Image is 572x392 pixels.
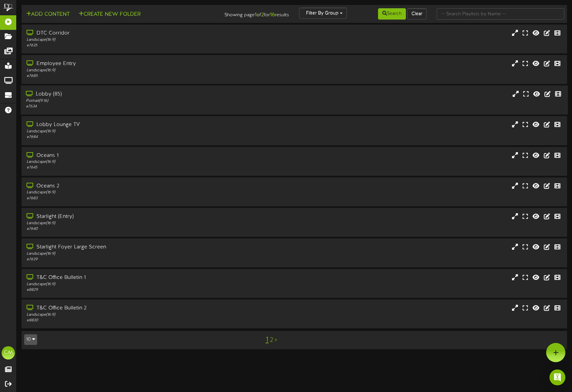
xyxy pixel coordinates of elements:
div: Oceans 2 [27,182,244,190]
a: > [275,337,277,344]
div: Portrait ( 9:16 ) [26,98,244,104]
div: Showing page of for results [203,8,294,19]
button: Filter By Group [299,8,347,19]
div: # 7639 [27,257,244,262]
div: # 7685 [27,73,244,79]
div: # 7683 [27,196,244,201]
div: Open Intercom Messenger [549,369,565,385]
div: Oceans 1 [27,152,244,160]
div: Landscape ( 16:9 ) [27,190,244,195]
div: Lobby (85) [26,91,244,98]
div: Landscape ( 16:9 ) [27,159,244,165]
button: 10 [24,334,37,345]
input: -- Search Playlists by Name -- [437,8,564,20]
div: Starlight Foyer Large Screen [27,243,244,251]
button: Clear [407,8,427,20]
a: 1 [266,336,269,344]
button: Create New Folder [77,10,143,19]
div: # 7645 [27,165,244,170]
div: Starlight (Entry) [27,213,244,221]
div: # 7640 [27,226,244,232]
div: Landscape ( 16:9 ) [27,312,244,318]
button: Add Content [24,10,72,19]
strong: 2 [261,12,264,18]
a: 2 [270,337,273,344]
div: Landscape ( 16:9 ) [27,221,244,226]
strong: 16 [270,12,275,18]
div: Lobby Lounge TV [27,121,244,129]
div: # 7635 [27,43,244,48]
div: T&C Office Bulletin 1 [27,274,244,282]
div: Landscape ( 16:9 ) [27,37,244,43]
div: # 8830 [27,318,244,323]
div: # 7684 [27,134,244,140]
div: # 8829 [27,287,244,293]
strong: 1 [255,12,257,18]
div: Landscape ( 16:9 ) [27,282,244,287]
div: Landscape ( 16:9 ) [27,251,244,257]
div: Employee Entry [27,60,244,68]
div: CM [2,346,15,359]
div: DTC Corridor [27,30,244,37]
div: Landscape ( 16:9 ) [27,129,244,134]
div: Landscape ( 16:9 ) [27,68,244,73]
div: T&C Office Bulletin 2 [27,304,244,312]
div: # 7634 [26,104,244,109]
button: Search [378,8,406,20]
